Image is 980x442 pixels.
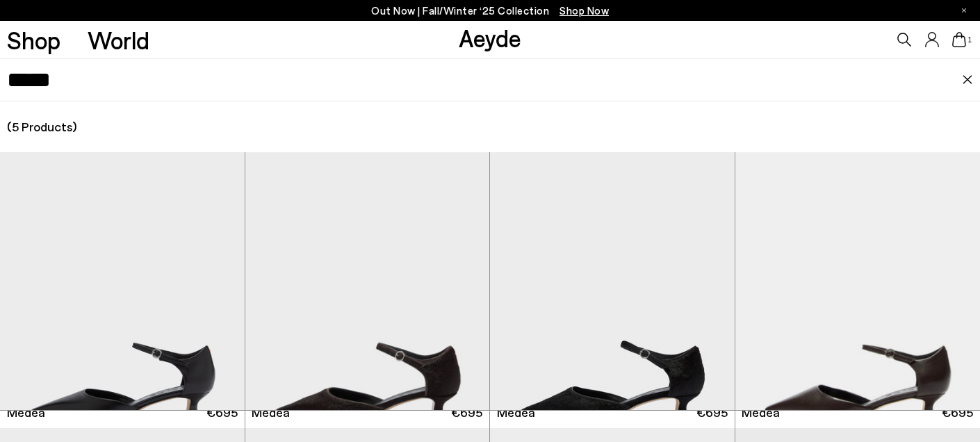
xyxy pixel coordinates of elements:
a: World [88,28,149,52]
span: €695 [206,404,238,421]
a: 1 [952,32,966,47]
span: Medea [742,404,780,421]
span: €695 [451,404,482,421]
a: Shop [7,28,60,52]
span: Medea [7,404,45,421]
a: Medea €695 [490,397,735,428]
span: Medea [252,404,290,421]
span: Medea [497,404,535,421]
img: close.svg [962,75,973,85]
span: €695 [696,404,728,421]
a: Aeyde [459,23,521,52]
span: 1 [966,36,973,44]
p: Out Now | Fall/Winter ‘25 Collection [371,2,609,19]
span: Navigate to /collections/new-in [560,4,609,17]
a: Medea €695 [245,397,490,428]
span: €695 [942,404,973,421]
